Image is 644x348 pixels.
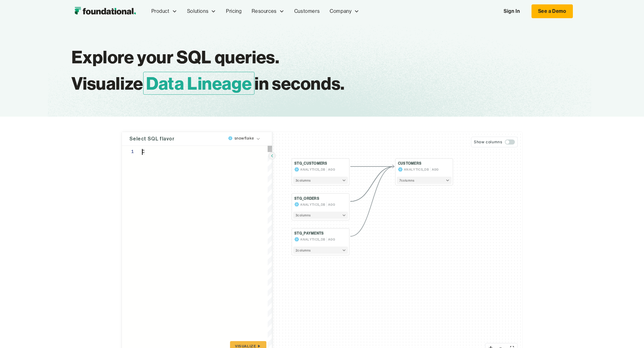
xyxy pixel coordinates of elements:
span: C [142,149,144,154]
span: 3 column s [296,213,311,218]
a: home [71,5,139,18]
h4: STG_ORDERS [294,196,319,201]
div: 1 [122,149,134,155]
span: ANALYTICS_DB [404,167,429,172]
div: Resources [247,1,289,22]
g: Edge from fdd6007a342b5e7caef20c36dbcc25c6 to e6dff7ebaf40253a98a981811306d210 [350,166,394,236]
div: Solutions [182,1,221,22]
h4: CUSTOMERS [398,161,421,166]
img: Foundational Logo [71,5,139,18]
h4: STG_CUSTOMERS [294,161,327,166]
button: Hide SQL query editor [268,152,276,160]
button: STG_PAYMENTSANALYTICS_DBAGG [294,231,347,242]
span: ANALYTICS_DB [300,237,325,242]
span: 3 column s [296,178,311,182]
a: See a Demo [531,4,573,18]
div: Company [325,1,364,22]
button: Show columns [471,137,517,147]
div: Product [146,1,182,22]
span: Data Lineage [143,72,254,95]
div: Product [151,7,170,15]
span: 2 column s [296,248,311,252]
span: AGG [432,167,438,172]
a: Pricing [221,1,247,22]
a: Customers [289,1,325,22]
button: CUSTOMERSANALYTICS_DBAGG [398,161,450,172]
span: ANALYTICS_DB [300,202,325,207]
span: AGG [328,237,335,242]
a: Sign In [497,5,526,18]
button: STG_ORDERSANALYTICS_DBAGG [294,196,347,207]
div: Resources [252,7,276,15]
button: STG_CUSTOMERSANALYTICS_DBAGG [294,161,347,172]
div: Solutions [187,7,208,15]
span: AGG [328,202,335,207]
h1: Explore your SQL queries. Visualize in seconds. [71,44,414,97]
span: 7 column s [399,178,414,182]
span: AGG [328,167,335,172]
h4: Select SQL flavor [129,137,175,141]
div: Company [330,7,352,15]
h4: STG_PAYMENTS [294,231,324,236]
g: Edge from d91d737cb9fbe058b277ce7095e2c624 to e6dff7ebaf40253a98a981811306d210 [350,166,394,201]
span: ANALYTICS_DB [300,167,325,172]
